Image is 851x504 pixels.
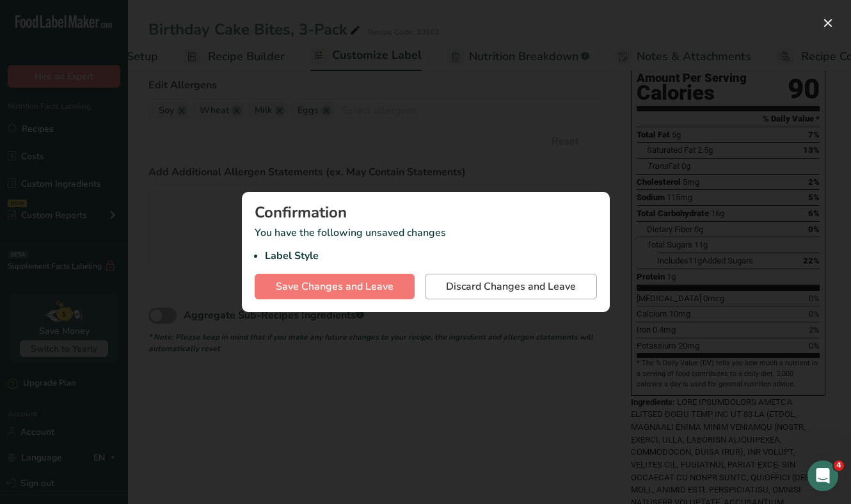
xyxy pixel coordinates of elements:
li: Label Style [265,248,597,264]
iframe: Intercom live chat [807,461,838,491]
span: Discard Changes and Leave [446,279,576,294]
button: Discard Changes and Leave [425,274,597,299]
div: Confirmation [255,205,597,220]
p: You have the following unsaved changes [255,225,597,264]
button: Save Changes and Leave [255,274,415,299]
span: 4 [834,461,844,471]
span: Save Changes and Leave [276,279,394,294]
